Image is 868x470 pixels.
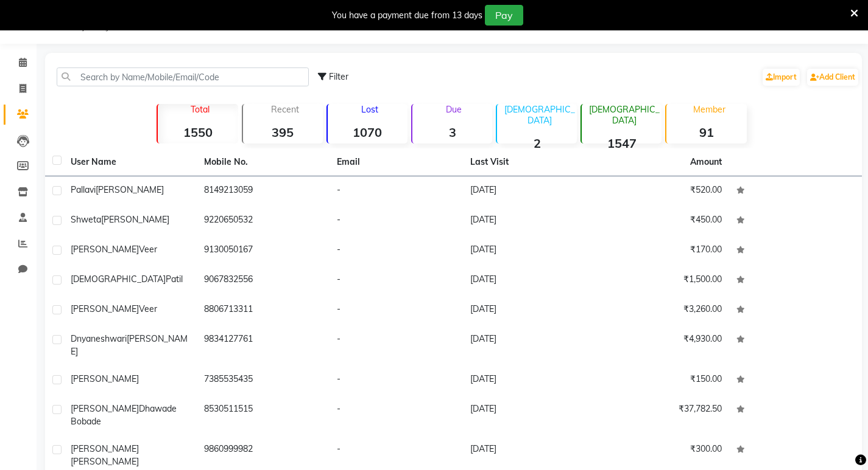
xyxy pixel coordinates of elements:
[330,206,463,236] td: -
[71,403,139,414] span: [PERSON_NAME]
[463,236,596,266] td: [DATE]
[243,125,323,140] strong: 395
[412,125,492,140] strong: 3
[596,295,729,325] td: ₹3,260.00
[497,136,577,151] strong: 2
[330,295,463,325] td: -
[463,325,596,365] td: [DATE]
[807,69,858,86] a: Add Client
[671,104,746,115] p: Member
[139,244,157,255] span: veer
[71,456,139,467] span: [PERSON_NAME]
[163,104,238,115] p: Total
[158,125,238,140] strong: 1550
[596,325,729,365] td: ₹4,930.00
[596,395,729,435] td: ₹37,782.50
[328,125,408,140] strong: 1070
[71,274,166,285] span: [DEMOGRAPHIC_DATA]
[596,266,729,295] td: ₹1,500.00
[71,443,139,454] span: [PERSON_NAME]
[596,206,729,236] td: ₹450.00
[485,5,523,26] button: Pay
[330,325,463,365] td: -
[71,214,101,225] span: shweta
[463,266,596,295] td: [DATE]
[71,303,139,314] span: [PERSON_NAME]
[57,67,309,86] input: Search by Name/Mobile/Email/Code
[330,236,463,266] td: -
[330,365,463,395] td: -
[71,333,188,357] span: [PERSON_NAME]
[463,148,596,176] th: Last Visit
[463,295,596,325] td: [DATE]
[63,148,197,176] th: User Name
[763,69,800,86] a: Import
[197,295,330,325] td: 8806713311
[463,206,596,236] td: [DATE]
[101,214,169,225] span: [PERSON_NAME]
[330,266,463,295] td: -
[197,365,330,395] td: 7385535435
[248,104,323,115] p: Recent
[463,365,596,395] td: [DATE]
[71,373,139,384] span: [PERSON_NAME]
[332,9,482,22] div: You have a payment due from 13 days
[139,303,157,314] span: Veer
[666,125,746,140] strong: 91
[683,148,729,176] th: Amount
[330,395,463,435] td: -
[463,176,596,206] td: [DATE]
[197,236,330,266] td: 9130050167
[596,236,729,266] td: ₹170.00
[333,104,408,115] p: Lost
[330,148,463,176] th: Email
[582,136,662,151] strong: 1547
[197,148,330,176] th: Mobile No.
[329,71,348,82] span: Filter
[71,184,96,195] span: pallavi
[415,104,492,115] p: Due
[596,365,729,395] td: ₹150.00
[596,176,729,206] td: ₹520.00
[197,206,330,236] td: 9220650532
[330,176,463,206] td: -
[71,333,127,344] span: Dnyaneshwari
[587,104,662,126] p: [DEMOGRAPHIC_DATA]
[502,104,577,126] p: [DEMOGRAPHIC_DATA]
[166,274,183,285] span: Patil
[197,395,330,435] td: 8530511515
[71,244,139,255] span: [PERSON_NAME]
[463,395,596,435] td: [DATE]
[96,184,164,195] span: [PERSON_NAME]
[197,266,330,295] td: 9067832556
[197,325,330,365] td: 9834127761
[197,176,330,206] td: 8149213059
